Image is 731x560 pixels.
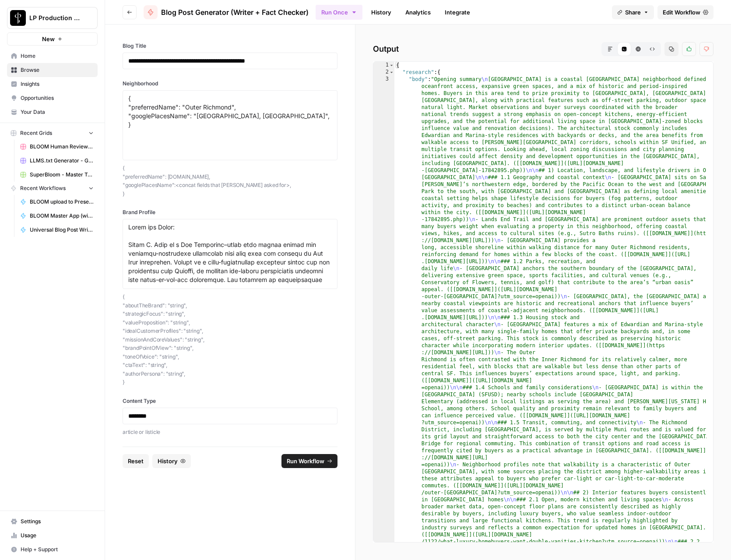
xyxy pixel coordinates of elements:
a: Edit Workflow [657,5,713,19]
label: Brand Profile [123,208,337,216]
span: Help + Support [21,546,94,553]
span: Insights [21,80,94,88]
label: Neighborhood [123,80,337,88]
a: History [366,5,397,19]
button: Run Once [316,5,362,20]
button: Reset [123,454,149,468]
span: LLMS.txt Generator - Grid [30,157,94,165]
a: Browse [7,63,98,77]
img: LP Production Workloads Logo [10,10,26,26]
a: Opportunities [7,91,98,105]
span: Recent Grids [20,129,52,137]
span: Browse [21,66,94,74]
span: Universal Blog Post Writer [30,226,94,234]
a: SuperBloom - Master Topic List [16,168,98,182]
a: BLOOM Human Review (ver2) [16,140,98,154]
a: Home [7,49,98,63]
button: Recent Workflows [7,182,98,195]
span: Opportunities [21,94,94,102]
a: Insights [7,77,98,91]
span: SuperBloom - Master Topic List [30,171,94,179]
span: LP Production Workloads [29,14,82,22]
p: { "preferredName": [DOMAIN_NAME], "googlePlacesName": <concat fields that [PERSON_NAME] asked for... [123,164,337,198]
span: Reset [128,457,144,465]
span: Blog Post Generator (Writer + Fact Checker) [161,7,309,18]
textarea: Lorem ips Dolor: Sitam C. Adip el s Doe Temporinc–utlab etdo magnaa enimad min veniamqu-nostrudex... [128,223,332,285]
span: Toggle code folding, rows 2 through 21 [389,69,394,76]
button: Workspace: LP Production Workloads [7,7,98,29]
span: Settings [21,518,94,525]
span: Toggle code folding, rows 1 through 29 [389,62,394,69]
button: Recent Grids [7,127,98,140]
a: BLOOM upload to Presence (after Human Review) [16,195,98,209]
span: Usage [21,532,94,539]
a: BLOOM Master App (with human review) [16,209,98,223]
button: History [152,454,191,468]
label: Content Type [123,397,337,405]
a: Integrate [439,5,475,19]
a: Analytics [400,5,436,19]
span: Home [21,52,94,60]
a: LLMS.txt Generator - Grid [16,154,98,168]
span: Run Workflow [287,457,324,465]
span: BLOOM Human Review (ver2) [30,143,94,151]
h2: Output [373,42,713,56]
button: Help + Support [7,542,98,556]
span: History [158,457,178,465]
span: Your Data [21,108,94,116]
span: Edit Workflow [663,8,700,17]
a: Universal Blog Post Writer [16,223,98,237]
button: New [7,32,98,46]
a: Your Data [7,105,98,119]
a: Blog Post Generator (Writer + Fact Checker) [144,5,309,19]
span: BLOOM Master App (with human review) [30,212,94,220]
a: Settings [7,514,98,528]
div: 1 [373,62,394,69]
span: BLOOM upload to Presence (after Human Review) [30,198,94,206]
p: article or listicle [123,428,337,437]
span: Share [625,8,641,17]
span: Recent Workflows [20,184,66,192]
span: New [42,35,55,43]
button: Run Workflow [281,454,337,468]
label: Blog Title [123,42,337,50]
button: Share [612,5,654,19]
div: 2 [373,69,394,76]
textarea: { "preferredName": "Outer Richmond", "googlePlacesName": "[GEOGRAPHIC_DATA], [GEOGRAPHIC_DATA]", } [128,94,332,156]
a: Usage [7,528,98,542]
p: { "aboutTheBrand": "string", "strategicFocus": "string", "valueProposition": "string", "idealCust... [123,292,337,387]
